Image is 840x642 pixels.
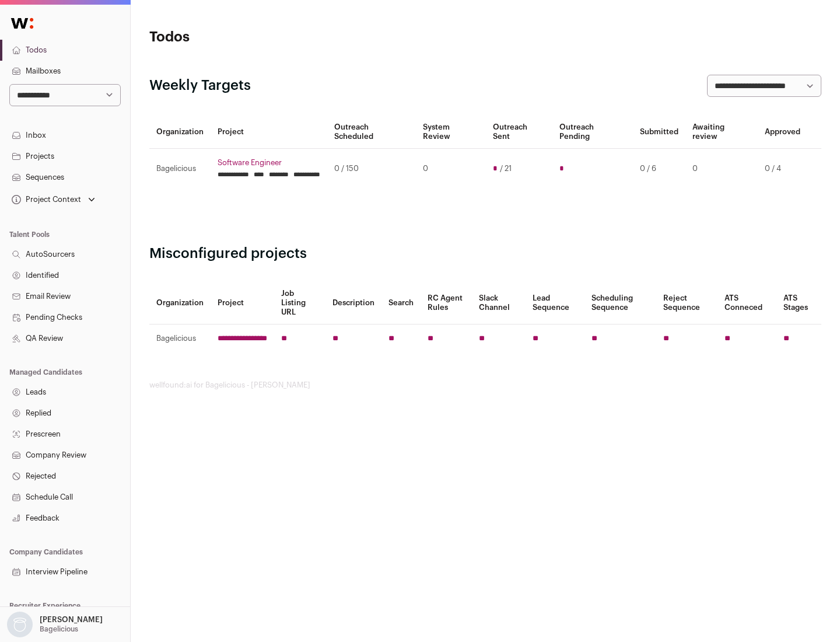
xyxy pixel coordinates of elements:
th: Outreach Pending [552,116,632,149]
button: Open dropdown [9,191,97,208]
th: Job Listing URL [274,282,325,325]
th: Slack Channel [472,282,526,325]
img: nopic.png [7,612,33,637]
td: 0 [416,149,485,189]
td: 0 / 150 [327,149,416,189]
td: 0 / 6 [633,149,685,189]
footer: wellfound:ai for Bagelicious - [PERSON_NAME] [149,381,821,390]
th: System Review [416,116,485,149]
td: 0 / 4 [758,149,807,189]
th: Outreach Sent [486,116,553,149]
a: Software Engineer [218,158,320,168]
td: Bagelicious [149,149,211,189]
th: Lead Sequence [526,282,584,325]
th: Organization [149,116,211,149]
th: Submitted [633,116,685,149]
td: Bagelicious [149,325,211,353]
h1: Todos [149,28,373,47]
th: RC Agent Rules [421,282,471,325]
p: [PERSON_NAME] [40,615,103,624]
th: Approved [758,116,807,149]
th: Scheduling Sequence [584,282,656,325]
th: ATS Conneced [717,282,776,325]
button: Open dropdown [5,612,105,637]
th: Project [211,282,274,325]
th: Awaiting review [685,116,758,149]
th: Description [325,282,381,325]
span: / 21 [500,164,512,173]
th: Project [211,116,327,149]
th: Reject Sequence [656,282,718,325]
td: 0 [685,149,758,189]
th: Outreach Scheduled [327,116,416,149]
th: ATS Stages [776,282,821,325]
p: Bagelicious [40,624,78,634]
h2: Misconfigured projects [149,245,821,263]
th: Search [381,282,421,325]
h2: Weekly Targets [149,76,251,95]
img: Wellfound [5,12,40,35]
th: Organization [149,282,211,325]
div: Project Context [9,195,81,204]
